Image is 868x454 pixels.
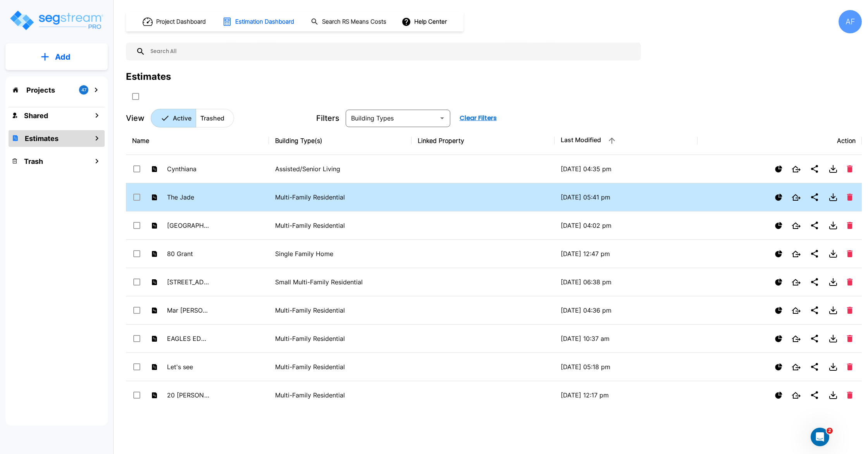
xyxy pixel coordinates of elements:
div: Platform [151,109,234,127]
th: Last Modified [555,127,697,155]
button: Open New Tab [789,389,804,402]
p: Multi-Family Residential [275,306,406,315]
p: Cynthiana [167,164,210,174]
p: [DATE] 06:38 pm [561,277,691,287]
button: Open New Tab [789,163,804,175]
p: Multi-Family Residential [275,193,406,202]
p: [DATE] 10:37 am [561,334,691,343]
p: 20 [PERSON_NAME] [167,390,210,400]
button: Open New Tab [789,332,804,345]
p: View [126,112,145,124]
button: Add [5,46,108,68]
button: Share [807,387,822,403]
button: Download [825,359,841,375]
p: [STREET_ADDRESS] [167,277,210,287]
button: Show Ranges [772,275,785,289]
p: Projects [26,85,55,95]
h1: Trash [24,156,43,167]
button: Estimation Dashboard [219,14,298,30]
p: [DATE] 05:18 pm [561,362,691,371]
button: Open New Tab [789,191,804,204]
h1: Estimates [25,133,59,144]
th: Building Type(s) [269,127,412,155]
p: Assisted/Senior Living [275,164,406,174]
button: Share [807,218,822,233]
p: [DATE] 04:36 pm [561,306,691,315]
h1: Search RS Means Costs [322,17,386,26]
p: Mar [PERSON_NAME] Apartments [167,306,210,315]
button: Download [825,246,841,261]
button: Delete [844,162,856,175]
button: Delete [844,360,856,373]
button: Share [807,274,822,290]
p: Multi-Family Residential [275,362,406,371]
p: [DATE] 04:35 pm [561,164,691,174]
p: 47 [81,87,86,93]
p: [DATE] 12:17 pm [561,390,691,400]
button: Open [437,113,448,124]
button: Clear Filters [456,110,500,126]
p: Active [173,113,191,123]
h1: Estimation Dashboard [235,17,294,26]
button: Delete [844,332,856,345]
button: Share [807,189,822,205]
span: 2 [827,428,833,434]
button: Active [151,109,196,127]
button: Delete [844,191,856,204]
p: 80 Grant [167,249,210,258]
input: Building Types [348,113,435,124]
p: Trashed [200,113,224,123]
button: Delete [844,389,856,402]
button: Share [807,246,822,261]
button: Share [807,161,822,177]
button: Open New Tab [789,276,804,289]
button: Share [807,359,822,375]
button: Download [825,218,841,233]
p: Multi-Family Residential [275,334,406,343]
button: Open New Tab [789,219,804,232]
button: SelectAll [128,89,143,104]
button: Show Ranges [772,304,785,317]
button: Download [825,387,841,403]
div: AF [839,10,862,33]
p: [DATE] 05:41 pm [561,193,691,202]
p: Add [55,51,71,63]
button: Share [807,303,822,318]
button: Show Ranges [772,219,785,232]
button: Delete [844,275,856,289]
th: Action [697,127,862,155]
button: Show Ranges [772,162,785,176]
button: Download [825,331,841,346]
button: Open New Tab [789,361,804,373]
h1: Project Dashboard [156,17,206,26]
p: Small Multi-Family Residential [275,277,406,287]
p: The Jade [167,193,210,202]
p: Filters [316,112,339,124]
img: Logo [9,9,104,31]
p: [DATE] 04:02 pm [561,221,691,230]
input: Search All [145,43,637,60]
button: Download [825,303,841,318]
p: EAGLES EDGE LLC [167,334,210,343]
p: Let's see [167,362,210,371]
button: Delete [844,247,856,260]
button: Search RS Means Costs [308,14,391,29]
button: Delete [844,219,856,232]
button: Trashed [196,109,234,127]
iframe: Intercom live chat [811,428,829,446]
button: Open New Tab [789,248,804,260]
button: Delete [844,304,856,317]
p: Single Family Home [275,249,406,258]
th: Linked Property [412,127,555,155]
p: Multi-Family Residential [275,390,406,400]
button: Download [825,161,841,177]
h1: Shared [24,110,48,121]
button: Share [807,331,822,346]
div: Name [132,136,263,145]
p: [DATE] 12:47 pm [561,249,691,258]
button: Download [825,274,841,290]
button: Project Dashboard [139,13,210,30]
button: Open New Tab [789,304,804,317]
button: Show Ranges [772,247,785,261]
button: Show Ranges [772,389,785,402]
